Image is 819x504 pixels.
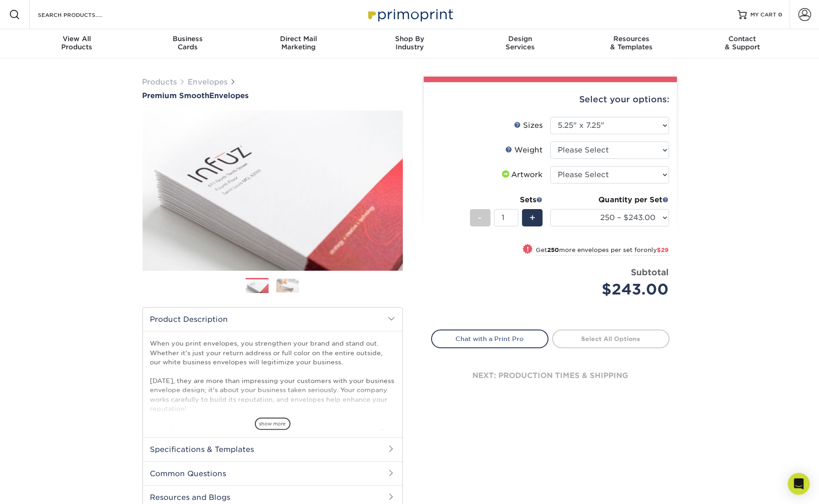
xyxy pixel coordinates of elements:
div: Artwork [501,169,543,180]
div: Services [465,35,576,51]
span: MY CART [750,11,777,19]
h2: Product Description [143,308,402,331]
div: Open Intercom Messenger [788,473,810,495]
span: Resources [576,35,687,43]
span: $29 [657,247,669,253]
div: Weight [506,145,543,156]
span: - [478,211,482,225]
a: BusinessCards [132,29,243,58]
span: Design [465,35,576,43]
div: Sets [470,194,543,205]
div: Quantity per Set [550,194,669,205]
div: Products [21,35,132,51]
div: Cards [132,35,243,51]
span: Shop By [354,35,465,43]
h2: Common Questions [143,462,402,485]
span: + [529,211,535,225]
div: Marketing [243,35,354,51]
a: Shop ByIndustry [354,29,465,58]
a: Resources& Templates [576,29,687,58]
img: Primoprint [364,5,455,24]
div: $243.00 [557,278,669,300]
strong: 250 [548,247,560,253]
small: Get more envelopes per set for [536,247,669,256]
strong: Subtotal [631,267,669,277]
span: View All [21,35,132,43]
a: Premium SmoothEnvelopes [143,91,403,100]
span: Premium Smooth [143,91,210,100]
span: only [644,247,669,253]
a: View AllProducts [21,29,132,58]
h2: Specifications & Templates [143,437,402,461]
div: Select your options: [431,82,670,117]
span: show more [255,418,291,430]
span: Direct Mail [243,35,354,43]
a: DesignServices [465,29,576,58]
div: & Support [687,35,798,51]
a: Direct MailMarketing [243,29,354,58]
div: next: production times & shipping [431,348,670,403]
a: Chat with a Print Pro [431,330,549,348]
span: Contact [687,35,798,43]
span: ! [527,245,529,254]
span: 0 [778,11,782,18]
div: & Templates [576,35,687,51]
img: Envelopes 02 [276,278,299,293]
div: Industry [354,35,465,51]
div: Sizes [514,120,543,131]
img: Envelopes 01 [246,278,269,294]
a: Select All Options [552,330,670,348]
img: Premium Smooth 01 [143,101,403,281]
a: Products [143,78,177,86]
h1: Envelopes [143,91,403,100]
a: Envelopes [188,78,228,86]
span: Business [132,35,243,43]
input: SEARCH PRODUCTS..... [37,9,126,20]
a: Contact& Support [687,29,798,58]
